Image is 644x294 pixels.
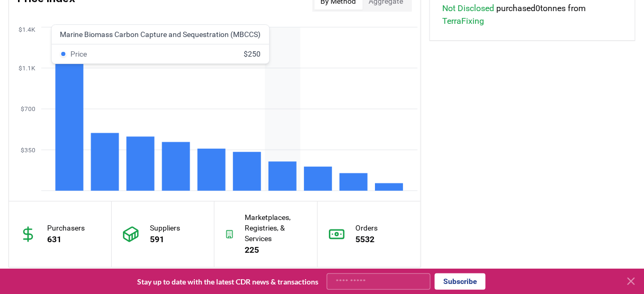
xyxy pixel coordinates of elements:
[356,233,378,246] p: 5532
[19,26,35,33] tspan: $1.4K
[47,223,85,233] p: Purchasers
[443,2,622,27] span: purchased 0 tonnes from
[443,2,495,15] a: Not Disclosed
[245,212,306,244] p: Marketplaces, Registries, & Services
[150,233,180,246] p: 591
[21,105,35,113] tspan: $700
[19,65,35,72] tspan: $1.1K
[443,15,485,27] a: TerraFixing
[47,233,85,246] p: 631
[150,223,180,233] p: Suppliers
[245,244,306,256] p: 225
[356,223,378,233] p: Orders
[21,146,35,154] tspan: $350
